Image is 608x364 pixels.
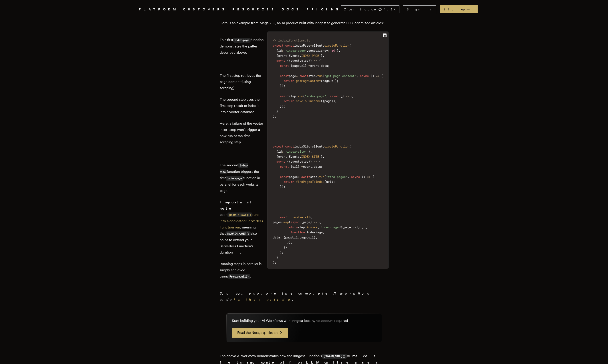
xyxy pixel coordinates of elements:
[291,240,292,244] span: ;
[276,54,278,57] span: {
[289,155,299,158] span: Events
[287,155,289,158] span: :
[276,256,278,259] span: }
[301,160,308,163] span: step
[323,99,324,103] span: {
[292,64,305,67] span: pageUrl
[314,59,317,62] span: =>
[298,175,299,179] span: =
[362,225,363,229] span: ,
[299,74,308,78] span: await
[139,7,178,12] span: PLATFORM
[278,49,282,52] span: id
[234,297,292,302] a: in this article
[340,225,344,229] span: ${
[339,49,340,52] span: ,
[319,59,321,62] span: {
[319,64,321,67] span: .
[273,236,280,239] span: data
[317,175,319,179] span: .
[342,94,344,98] span: )
[360,74,369,78] span: async
[335,79,337,83] span: )
[299,59,301,62] span: ,
[310,215,312,219] span: (
[365,225,367,229] span: {
[344,225,351,229] span: page
[283,246,285,249] span: }
[299,236,307,239] span: page
[285,236,298,239] span: pageUrl
[280,251,282,254] span: )
[367,175,371,179] span: =>
[381,74,383,78] span: {
[323,74,324,78] span: (
[282,220,283,224] span: .
[289,160,291,163] span: {
[291,160,299,163] span: event
[291,220,299,224] span: async
[331,180,333,183] span: )
[280,74,289,78] span: const
[315,236,317,239] span: ,
[308,74,315,78] span: step
[298,165,299,168] span: }
[278,155,287,158] span: event
[299,54,301,57] span: .
[328,49,330,52] span: :
[220,200,253,211] strong: Important note
[440,5,478,13] a: Sign up
[324,145,349,148] span: createFunction
[324,44,349,47] span: createFunction
[226,176,243,181] code: index-page
[322,354,347,359] code: [DOMAIN_NAME]()
[310,150,312,153] span: ,
[299,160,301,163] span: ,
[228,274,250,279] code: Promise.all()
[351,225,353,229] span: .
[285,145,294,148] span: const
[347,175,349,179] span: ,
[360,225,362,229] span: `
[287,225,298,229] span: return
[289,94,296,98] span: step
[314,165,321,168] span: data
[301,220,303,224] span: (
[291,64,292,67] span: {
[273,145,283,148] span: export
[273,39,310,42] span: // index_functions.ts
[283,180,294,183] span: return
[298,225,305,229] span: step
[296,94,298,98] span: .
[280,64,289,67] span: const
[283,104,285,108] span: ;
[294,44,310,47] span: indexPage
[303,165,312,168] span: event
[285,246,287,249] span: )
[296,180,324,183] span: findPagesToIndex
[466,7,474,12] span: →
[324,99,331,103] span: page
[232,318,348,323] p: Start building your AI Workflows with Inngest locally, no account required
[276,59,285,62] span: async
[305,94,326,98] span: "index-page"
[310,220,312,224] span: )
[310,59,312,62] span: )
[296,74,298,78] span: =
[314,220,317,224] span: =>
[303,94,305,98] span: (
[305,230,307,234] span: :
[280,175,289,179] span: const
[307,49,308,52] span: ,
[273,261,275,264] span: )
[330,94,339,98] span: async
[283,220,289,224] span: map
[296,99,321,103] span: saveToPinecone
[232,7,276,12] span: RESOURCES
[310,160,312,163] span: )
[296,79,321,83] span: getPageContent
[273,114,275,118] span: )
[319,225,321,229] span: `
[283,236,285,239] span: {
[307,236,308,239] span: .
